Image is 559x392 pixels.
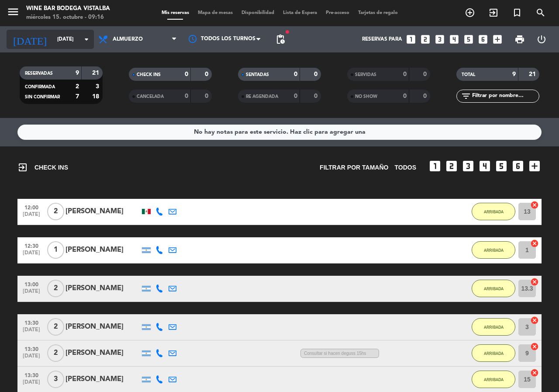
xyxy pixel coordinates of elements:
strong: 0 [403,93,407,99]
span: 2 [47,344,64,362]
strong: 2 [76,83,79,90]
span: Pre-acceso [321,10,354,15]
span: Reservas para [362,36,402,42]
span: Lista de Espera [279,10,321,15]
i: looks_one [428,159,442,173]
i: exit_to_app [17,162,28,173]
i: cancel [530,278,539,286]
i: looks_3 [461,159,475,173]
span: 2 [47,280,64,297]
span: [DATE] [21,212,42,222]
div: miércoles 15. octubre - 09:16 [26,13,110,22]
strong: 9 [512,71,516,77]
i: looks_4 [478,159,492,173]
span: ARRIBADA [484,209,504,214]
span: 13:30 [21,370,42,380]
span: RESERVADAS [25,71,53,76]
i: looks_3 [434,34,445,45]
span: Tarjetas de regalo [354,10,402,15]
span: 2 [47,318,64,336]
i: looks_4 [449,34,460,45]
span: [DATE] [21,327,42,337]
span: Mis reservas [157,10,193,15]
strong: 0 [205,71,210,77]
i: [DATE] [7,30,53,49]
i: power_settings_new [536,34,547,45]
strong: 0 [294,71,297,77]
span: Consultar si hacen deguss 15hs [300,349,379,358]
span: ARRIBADA [484,325,504,330]
span: SERVIDAS [355,73,376,77]
i: add_box [492,34,503,45]
i: looks_6 [477,34,489,45]
span: ARRIBADA [484,248,504,253]
i: turned_in_not [512,7,522,18]
span: CHECK INS [137,73,161,77]
div: [PERSON_NAME] [66,374,140,385]
strong: 0 [294,93,297,99]
span: 13:00 [21,279,42,289]
strong: 0 [403,71,407,77]
span: RE AGENDADA [246,94,278,99]
strong: 0 [423,71,428,77]
button: ARRIBADA [472,203,515,220]
span: 1 [47,241,64,259]
div: [PERSON_NAME] [66,206,140,217]
span: Almuerzo [113,36,143,42]
strong: 7 [76,94,79,100]
div: [PERSON_NAME] [66,347,140,359]
div: Wine Bar Bodega Vistalba [26,4,110,13]
strong: 0 [185,93,188,99]
span: [DATE] [21,288,42,298]
span: fiber_manual_record [285,29,290,35]
strong: 21 [529,71,538,77]
span: Mapa de mesas [193,10,237,15]
i: arrow_drop_down [81,34,92,45]
strong: 0 [205,93,210,99]
i: looks_5 [494,159,508,173]
i: add_box [528,159,542,173]
button: ARRIBADA [472,344,515,362]
span: 13:30 [21,343,42,354]
i: filter_list [461,91,471,101]
i: cancel [530,342,539,351]
i: looks_two [420,34,431,45]
strong: 18 [92,94,101,100]
span: 13:30 [21,317,42,327]
i: looks_one [405,34,417,45]
span: CONFIRMADA [25,85,55,89]
span: pending_actions [275,34,286,45]
i: looks_two [445,159,459,173]
div: [PERSON_NAME] [66,283,140,294]
button: ARRIBADA [472,371,515,388]
button: menu [7,5,20,21]
div: [PERSON_NAME] [66,321,140,333]
i: cancel [530,316,539,325]
strong: 0 [314,93,319,99]
span: TOTAL [462,73,475,77]
div: [PERSON_NAME] [66,244,140,256]
span: [DATE] [21,353,42,363]
i: add_circle_outline [465,7,475,18]
span: ARRIBADA [484,286,504,291]
i: looks_6 [511,159,525,173]
button: ARRIBADA [472,318,515,336]
span: ARRIBADA [484,377,504,382]
span: [DATE] [21,379,42,389]
span: 2 [47,203,64,220]
span: CANCELADA [137,94,164,99]
input: Filtrar por nombre... [471,91,539,101]
span: TODOS [394,163,416,173]
div: No hay notas para este servicio. Haz clic para agregar una [194,127,366,137]
span: Disponibilidad [237,10,279,15]
strong: 3 [96,83,101,90]
span: SIN CONFIRMAR [25,95,60,99]
strong: 0 [314,71,319,77]
span: print [514,34,525,45]
i: cancel [530,201,539,209]
i: exit_to_app [488,7,499,18]
i: cancel [530,368,539,377]
span: SENTADAS [246,73,269,77]
span: Filtrar por tamaño [320,163,388,173]
i: cancel [530,239,539,248]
